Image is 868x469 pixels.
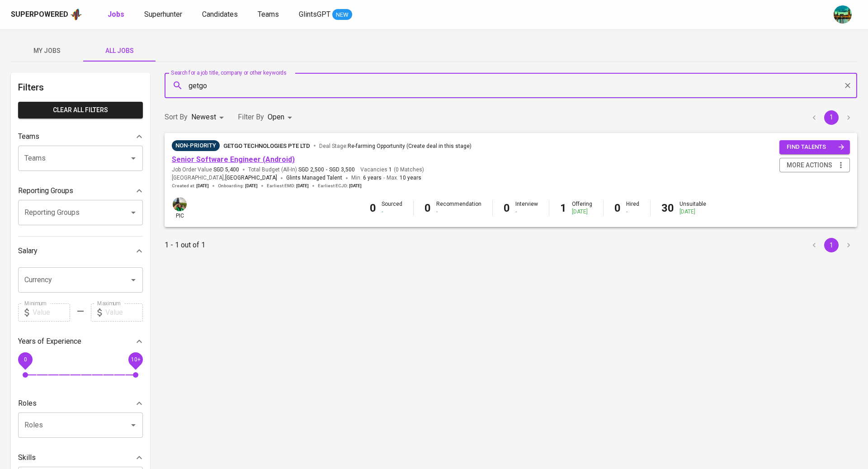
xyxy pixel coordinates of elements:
[165,240,205,251] p: 1 - 1 out of 1
[351,175,382,181] span: Min.
[267,183,309,189] span: Earliest EMD :
[105,303,143,322] input: Value
[318,183,362,189] span: Earliest ECJD :
[572,208,592,216] div: [DATE]
[268,109,295,126] div: Open
[173,197,187,211] img: eva@glints.com
[18,182,143,200] div: Reporting Groups
[108,9,126,20] a: Jobs
[370,202,376,214] b: 0
[11,8,82,21] a: Superpoweredapp logo
[89,45,150,57] span: All Jobs
[515,208,538,216] div: -
[349,183,362,189] span: [DATE]
[172,155,295,164] a: Senior Software Engineer (Android)
[834,5,852,24] img: a5d44b89-0c59-4c54-99d0-a63b29d42bd3.jpg
[504,202,510,214] b: 0
[841,79,854,92] button: Clear
[18,131,39,142] p: Teams
[387,175,421,181] span: Max.
[387,166,392,174] span: 1
[679,200,706,216] div: Unsuitable
[191,109,227,126] div: Newest
[33,303,70,322] input: Value
[191,112,216,123] p: Newest
[614,202,621,214] b: 0
[363,175,382,181] span: 6 years
[144,9,184,20] a: Superhunter
[131,356,140,362] span: 10+
[806,238,857,252] nav: pagination navigation
[18,102,143,118] button: Clear All filters
[326,166,327,174] span: -
[319,143,472,149] span: Deal Stage :
[258,9,281,20] a: Teams
[127,152,140,165] button: Open
[329,166,355,174] span: SGD 3,500
[18,80,143,95] h6: Filters
[213,166,239,174] span: SGD 5,400
[258,10,279,19] span: Teams
[16,45,78,57] span: My Jobs
[202,9,240,20] a: Candidates
[70,8,82,21] img: app logo
[223,142,310,149] span: GetGo Technologies Pte Ltd
[18,394,143,412] div: Roles
[436,200,481,216] div: Recommendation
[18,398,37,409] p: Roles
[360,166,424,174] span: Vacancies ( 0 Matches )
[299,10,330,19] span: GlintsGPT
[18,336,81,347] p: Years of Experience
[144,10,182,19] span: Superhunter
[661,202,674,214] b: 30
[18,452,36,463] p: Skills
[172,140,220,151] div: Sourcing Difficulties
[202,10,238,19] span: Candidates
[787,142,844,152] span: find talents
[25,104,136,116] span: Clear All filters
[299,9,352,20] a: GlintsGPT NEW
[382,200,402,216] div: Sourced
[572,200,592,216] div: Offering
[436,208,481,216] div: -
[383,174,385,183] span: -
[18,242,143,260] div: Salary
[165,112,188,123] p: Sort By
[127,206,140,219] button: Open
[127,419,140,431] button: Open
[779,140,850,154] button: find talents
[515,200,538,216] div: Interview
[679,208,706,216] div: [DATE]
[225,174,277,183] span: [GEOGRAPHIC_DATA]
[127,274,140,286] button: Open
[108,10,124,19] b: Jobs
[218,183,258,189] span: Onboarding :
[172,166,239,174] span: Job Order Value
[400,175,421,181] span: 10 years
[18,332,143,351] div: Years of Experience
[332,10,352,19] span: NEW
[245,183,258,189] span: [DATE]
[298,166,324,174] span: SGD 2,500
[286,175,342,181] span: Glints Managed Talent
[425,202,431,214] b: 0
[172,174,277,183] span: [GEOGRAPHIC_DATA] ,
[348,143,472,149] span: Re-farming Opportunity (Create deal in this stage)
[248,166,355,174] span: Total Budget (All-In)
[626,208,639,216] div: -
[18,128,143,146] div: Teams
[626,200,639,216] div: Hired
[18,185,73,196] p: Reporting Groups
[382,208,402,216] div: -
[787,160,832,171] span: more actions
[238,112,264,123] p: Filter By
[18,449,143,467] div: Skills
[824,238,839,252] button: page 1
[172,196,188,220] div: pic
[172,141,220,150] span: Non-Priority
[268,113,284,121] span: Open
[806,110,857,125] nav: pagination navigation
[24,356,27,362] span: 0
[11,9,68,20] div: Superpowered
[779,158,850,173] button: more actions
